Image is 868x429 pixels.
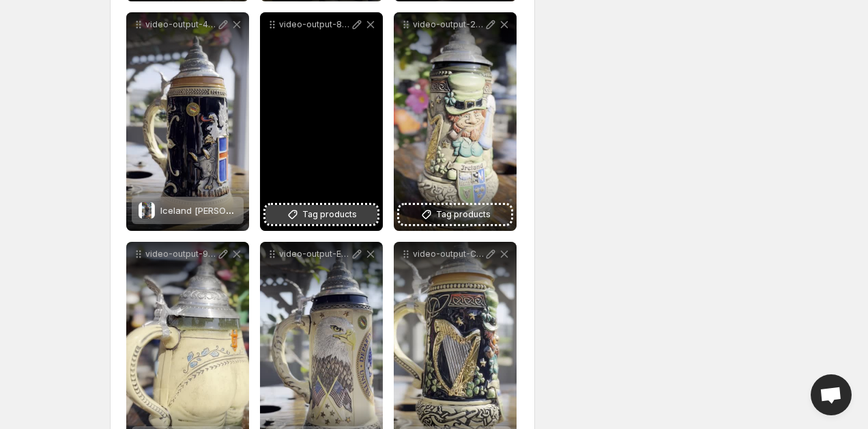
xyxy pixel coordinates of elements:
[265,205,377,224] button: Tag products
[413,249,484,260] p: video-output-CD9ED151-02E9-4237-B53C-3ABD35BF1253-1
[260,12,383,231] div: video-output-83F6BDC1-3B52-4C84-98DE-82684BE5D035-1Tag products
[394,12,517,231] div: video-output-239EEB12-EC2C-4D01-A93A-96318715172C-1Tag products
[302,208,357,221] span: Tag products
[160,205,287,216] span: Iceland [PERSON_NAME] 0.5 L
[145,249,216,260] p: video-output-945C87C1-052C-40AC-93DE-E14B80F3891D-1
[279,249,350,260] p: video-output-EEE36306-4DF7-4C8B-9AC4-01236EF50751-1
[126,12,249,231] div: video-output-44BD3687-FD5A-475C-9203-AA3F05B012B6-1Iceland Stein 0.5 LIceland [PERSON_NAME] 0.5 L
[436,208,491,221] span: Tag products
[811,374,852,415] a: Open chat
[145,19,216,30] p: video-output-44BD3687-FD5A-475C-9203-AA3F05B012B6-1
[399,205,511,224] button: Tag products
[413,19,484,30] p: video-output-239EEB12-EC2C-4D01-A93A-96318715172C-1
[279,19,350,30] p: video-output-83F6BDC1-3B52-4C84-98DE-82684BE5D035-1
